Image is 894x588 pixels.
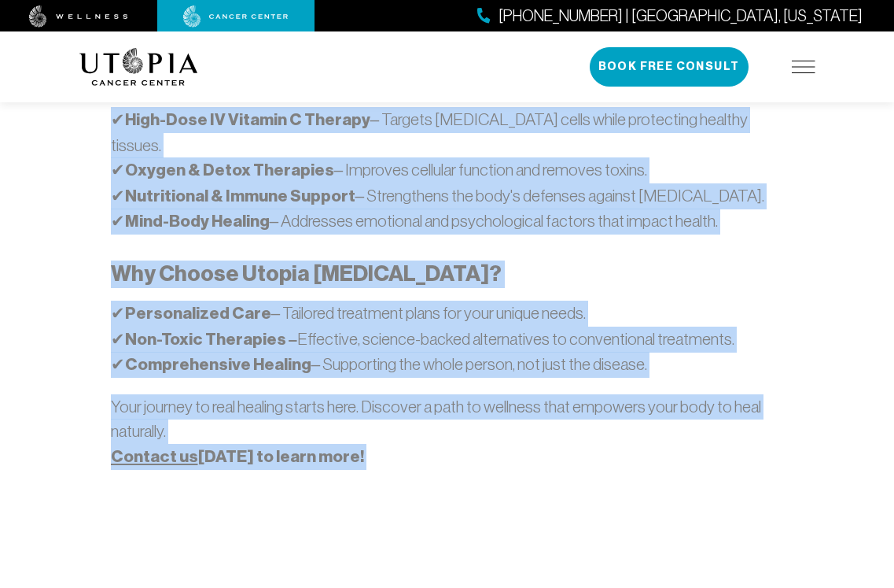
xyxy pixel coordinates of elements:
strong: [DATE] to learn more! [111,446,364,467]
strong: Personalized Care [125,303,271,324]
a: [PHONE_NUMBER] | [GEOGRAPHIC_DATA], [US_STATE] [477,5,863,28]
strong: Comprehensive Healing [125,354,311,375]
span: [PHONE_NUMBER] | [GEOGRAPHIC_DATA], [US_STATE] [499,5,863,28]
img: icon-hamburger [792,61,815,73]
img: cancer center [183,6,289,28]
strong: Mind-Body Healing [125,211,270,231]
p: Your journey to real healing starts here. Discover a path to wellness that empowers your body to ... [111,394,784,470]
p: ✔ – Tailored treatment plans for your unique needs. ✔ Effective, science-backed alternatives to c... [111,301,784,378]
strong: High-Dose IV Vitamin C Therapy [125,109,370,130]
button: Book Free Consult [590,47,749,87]
img: logo [79,48,198,86]
strong: Nutritional & Immune Support [125,186,355,206]
a: Contact us [111,446,198,467]
strong: Oxygen & Detox Therapies [125,160,334,180]
strong: Non-Toxic Therapies – [125,329,298,349]
p: ✔ – Targets [MEDICAL_DATA] cells while protecting healthy tissues. ✔ – Improves cellular function... [111,107,784,235]
img: wellness [29,6,128,28]
strong: Why Choose Utopia [MEDICAL_DATA]? [111,261,502,287]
